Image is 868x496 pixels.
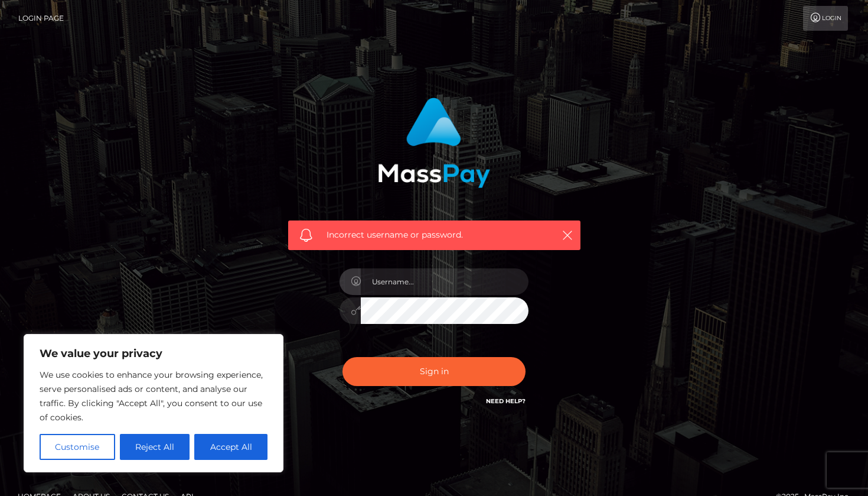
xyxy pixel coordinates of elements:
div: We value your privacy [24,334,283,472]
button: Customise [40,434,115,460]
a: Login Page [18,6,64,31]
button: Sign in [342,357,526,386]
button: Reject All [120,434,190,460]
p: We use cookies to enhance your browsing experience, serve personalised ads or content, and analys... [40,368,267,424]
img: MassPay Login [378,98,490,188]
p: We value your privacy [40,346,267,361]
button: Accept All [194,434,267,460]
a: Login [803,6,848,31]
input: Username... [361,268,528,295]
span: Incorrect username or password. [327,229,542,241]
a: Need Help? [486,397,526,405]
